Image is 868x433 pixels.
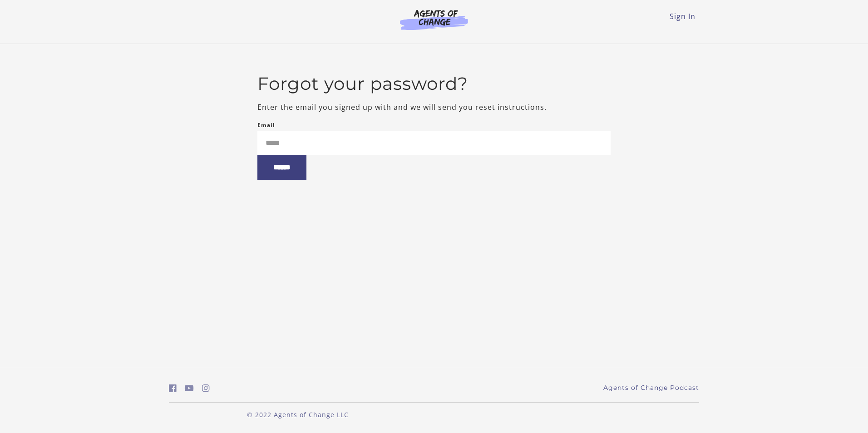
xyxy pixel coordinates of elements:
i: https://www.instagram.com/agentsofchangeprep/ (Open in a new window) [202,384,210,393]
a: https://www.youtube.com/c/AgentsofChangeTestPrepbyMeaganMitchell (Open in a new window) [185,382,194,395]
a: Sign In [670,11,695,21]
i: https://www.facebook.com/groups/aswbtestprep (Open in a new window) [169,384,177,393]
img: Agents of Change Logo [390,9,478,30]
h2: Forgot your password? [257,73,611,94]
i: https://www.youtube.com/c/AgentsofChangeTestPrepbyMeaganMitchell (Open in a new window) [185,384,194,393]
a: https://www.facebook.com/groups/aswbtestprep (Open in a new window) [169,382,177,395]
p: Enter the email you signed up with and we will send you reset instructions. [257,102,611,113]
label: Email [257,120,275,131]
p: © 2022 Agents of Change LLC [169,410,427,419]
a: https://www.instagram.com/agentsofchangeprep/ (Open in a new window) [202,382,210,395]
a: Agents of Change Podcast [603,383,699,393]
